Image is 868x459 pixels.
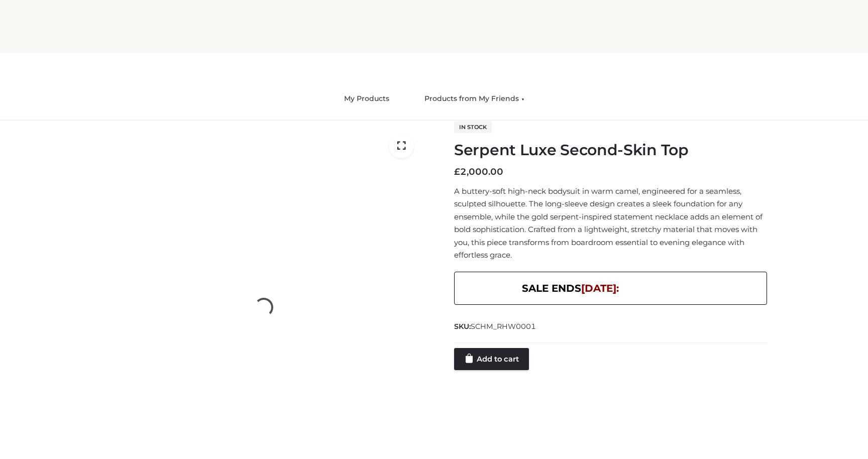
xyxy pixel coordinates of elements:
[454,272,767,305] div: SALE ENDS
[417,88,532,110] a: Products from My Friends
[337,88,397,110] a: My Products
[471,322,536,331] span: SCHM_RHW0001
[454,121,492,133] span: In stock
[454,141,767,159] h1: Serpent Luxe Second-Skin Top
[454,166,460,177] span: £
[454,320,537,332] span: SKU:
[581,282,619,294] span: [DATE]:
[454,348,529,370] a: Add to cart
[454,166,503,177] bdi: 2,000.00
[454,185,767,262] p: A buttery-soft high-neck bodysuit in warm camel, engineered for a seamless, sculpted silhouette. ...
